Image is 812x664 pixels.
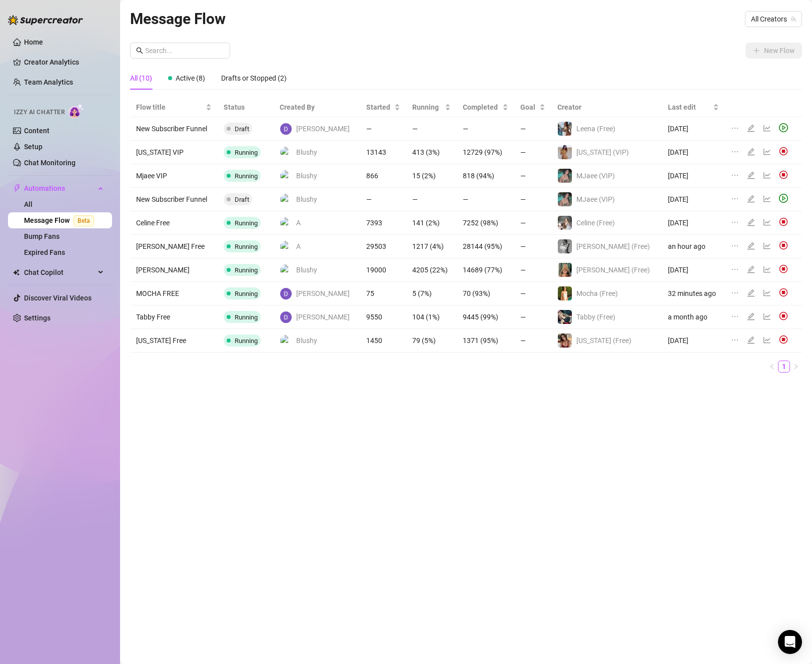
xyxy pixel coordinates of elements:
[136,102,204,113] span: Flow title
[731,195,739,203] span: ellipsis
[24,200,33,208] a: All
[763,265,771,273] span: line-chart
[731,336,739,344] span: ellipsis
[360,211,407,235] td: 7393
[576,219,615,227] span: Celine (Free)
[280,194,292,205] img: Blushy
[130,282,218,305] td: MOCHA FREE
[280,288,292,299] img: David Webb
[558,239,572,253] img: Kennedy (Free)
[235,266,258,274] span: Running
[520,102,537,113] span: Goal
[280,217,292,229] img: A
[406,211,456,235] td: 141 (2%)
[779,123,788,132] span: play-circle
[662,235,725,258] td: an hour ago
[130,73,152,84] div: All (10)
[558,286,572,300] img: Mocha (Free)
[558,169,572,183] img: MJaee (VIP)
[558,216,572,230] img: Celine (Free)
[280,123,292,135] img: David Webb
[406,258,456,282] td: 4205 (22%)
[731,148,739,156] span: ellipsis
[406,235,456,258] td: 1217 (4%)
[576,337,631,345] span: [US_STATE] (Free)
[731,289,739,297] span: ellipsis
[74,215,94,226] span: Beta
[406,329,456,353] td: 79 (5%)
[280,311,292,323] img: David Webb
[280,335,292,347] img: Blushy
[558,145,572,159] img: Georgia (VIP)
[662,211,725,235] td: [DATE]
[763,195,771,203] span: line-chart
[457,98,515,117] th: Completed
[662,164,725,188] td: [DATE]
[514,282,551,305] td: —
[406,141,456,164] td: 413 (3%)
[514,211,551,235] td: —
[24,314,51,322] a: Settings
[763,124,771,132] span: line-chart
[731,218,739,226] span: ellipsis
[731,242,739,250] span: ellipsis
[747,148,755,156] span: edit
[778,361,790,373] li: 1
[406,188,456,211] td: —
[235,290,258,297] span: Running
[360,188,407,211] td: —
[779,264,788,273] img: svg%3e
[747,336,755,344] span: edit
[576,266,650,274] span: [PERSON_NAME] (Free)
[766,361,778,373] li: Previous Page
[360,258,407,282] td: 19000
[457,211,515,235] td: 7252 (98%)
[551,98,661,117] th: Creator
[274,98,360,117] th: Created By
[24,248,65,256] a: Expired Fans
[668,102,711,113] span: Last edit
[558,334,572,348] img: Georgia (Free)
[779,288,788,297] img: svg%3e
[790,361,802,373] li: Next Page
[130,98,218,117] th: Flow title
[176,74,205,82] span: Active (8)
[662,141,725,164] td: [DATE]
[406,117,456,141] td: —
[235,172,258,180] span: Running
[360,141,407,164] td: 13143
[235,219,258,227] span: Running
[514,235,551,258] td: —
[514,305,551,329] td: —
[130,211,218,235] td: Celine Free
[360,98,407,117] th: Started
[296,217,301,228] span: A
[296,264,317,275] span: Blushy
[235,313,258,321] span: Running
[747,265,755,273] span: edit
[558,310,572,324] img: Tabby (Free)
[769,364,775,370] span: left
[130,258,218,282] td: [PERSON_NAME]
[576,172,615,180] span: MJaee (VIP)
[360,282,407,305] td: 75
[790,361,802,373] button: right
[662,329,725,353] td: [DATE]
[457,282,515,305] td: 70 (93%)
[747,289,755,297] span: edit
[24,54,104,70] a: Creator Analytics
[24,127,50,135] a: Content
[13,184,21,192] span: thunderbolt
[218,98,274,117] th: Status
[745,43,802,59] button: New Flow
[280,264,292,276] img: Blushy
[24,38,43,46] a: Home
[779,147,788,156] img: svg%3e
[793,364,799,370] span: right
[779,241,788,250] img: svg%3e
[514,141,551,164] td: —
[130,117,218,141] td: New Subscriber Funnel
[778,630,802,654] div: Open Intercom Messenger
[130,164,218,188] td: Mjaee VIP
[280,147,292,158] img: Blushy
